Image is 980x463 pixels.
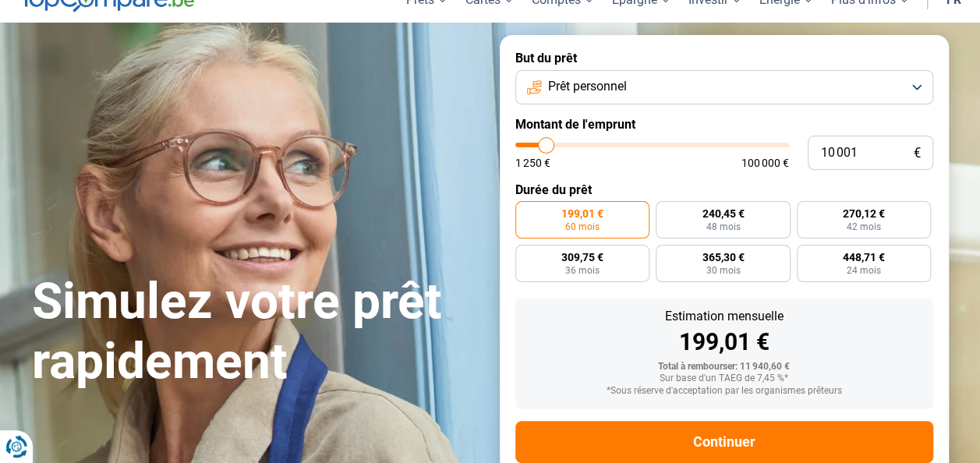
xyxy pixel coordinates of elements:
[914,147,921,160] span: €
[843,208,885,219] span: 270,12 €
[561,208,603,219] span: 199,01 €
[528,386,921,397] div: *Sous réserve d'acceptation par les organismes prêteurs
[565,266,600,275] span: 36 mois
[32,272,481,392] h1: Simulez votre prêt rapidement
[847,222,881,231] span: 42 mois
[528,362,921,373] div: Total à rembourser: 11 940,60 €
[515,51,933,65] label: But du prêt
[741,157,789,168] span: 100 000 €
[528,330,921,354] div: 199,01 €
[847,266,881,275] span: 24 mois
[548,78,627,95] span: Prêt personnel
[515,70,933,104] button: Prêt personnel
[702,252,744,263] span: 365,30 €
[515,117,933,132] label: Montant de l'emprunt
[561,252,603,263] span: 309,75 €
[706,266,740,275] span: 30 mois
[515,421,933,463] button: Continuer
[528,373,921,384] div: Sur base d'un TAEG de 7,45 %*
[843,252,885,263] span: 448,71 €
[565,222,600,231] span: 60 mois
[515,157,550,168] span: 1 250 €
[528,310,921,323] div: Estimation mensuelle
[706,222,740,231] span: 48 mois
[702,208,744,219] span: 240,45 €
[515,182,933,197] label: Durée du prêt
